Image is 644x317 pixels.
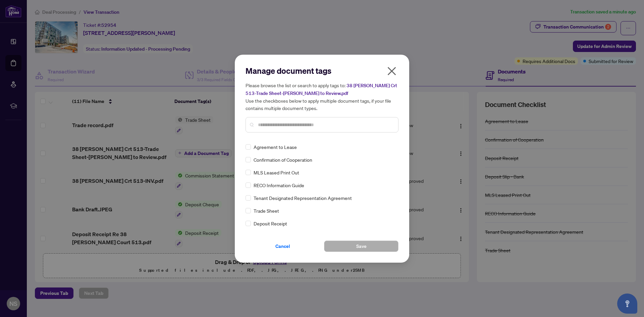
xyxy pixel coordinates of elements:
button: Open asap [617,294,637,314]
span: Trade Sheet [254,207,279,214]
button: Save [324,241,398,252]
span: RECO Information Guide [254,181,304,189]
span: Confirmation of Cooperation [254,156,312,163]
h2: Manage document tags [246,65,398,76]
span: 38 [PERSON_NAME] Crt 513-Trade Sheet-[PERSON_NAME] to Review.pdf [246,83,397,96]
span: Deposit Receipt [254,220,287,227]
span: MLS Leased Print Out [254,169,299,176]
button: Cancel [246,241,320,252]
span: Tenant Designated Representation Agreement [254,194,352,202]
span: close [386,66,397,76]
span: Cancel [275,241,290,252]
span: Agreement to Lease [254,143,297,151]
h5: Please browse the list or search to apply tags to: Use the checkboxes below to apply multiple doc... [246,82,398,112]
